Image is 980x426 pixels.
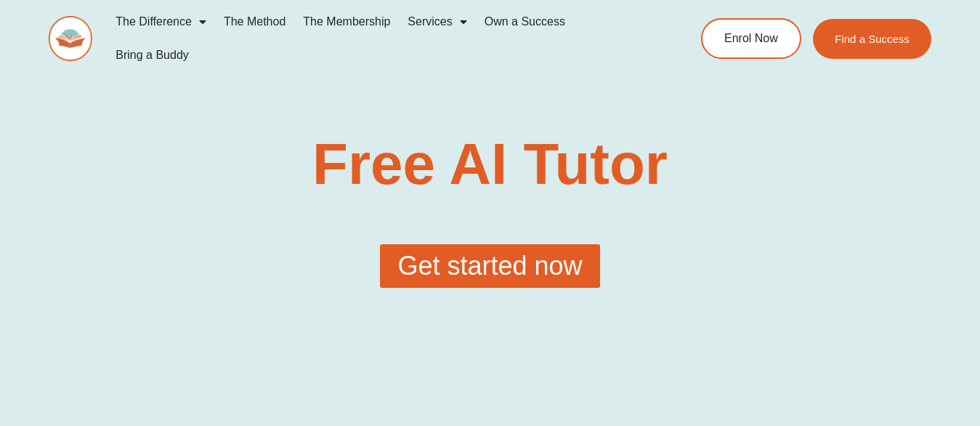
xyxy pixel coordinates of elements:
a: The Difference [107,5,215,39]
a: Find a Success [813,19,931,59]
a: Get started now [380,244,599,288]
a: Own a Success [476,5,574,39]
a: The Method [215,5,294,39]
span: Get started now [397,253,582,279]
span: Find a Success [835,33,910,44]
a: Bring a Buddy [107,39,198,72]
span: Enrol Now [724,33,778,44]
a: The Membership [294,5,399,39]
a: Enrol Now [701,18,801,59]
nav: Menu [107,5,650,72]
h1: Free AI Tutor [267,135,714,193]
a: Services [399,5,475,39]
